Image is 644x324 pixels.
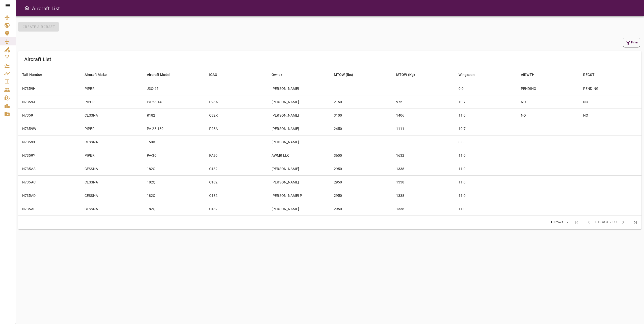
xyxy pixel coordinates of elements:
span: MTOW (lbs) [334,72,360,78]
div: REGST [583,72,595,78]
td: 2950 [330,162,392,175]
td: 11.0 [454,202,517,215]
div: Aircraft Model [147,72,170,78]
td: NO [579,109,641,122]
td: N7359X [18,135,80,149]
td: 182Q [143,189,205,202]
td: N735AD [18,189,80,202]
span: Next Page [617,216,629,228]
span: Aircraft Model [147,72,177,78]
td: 10.7 [454,95,517,109]
td: PIPER [80,82,143,95]
td: 11.0 [454,109,517,122]
td: C182 [205,189,267,202]
td: J3C-65 [143,82,205,95]
td: 2950 [330,202,392,215]
td: N7359T [18,109,80,122]
span: Last Page [629,216,641,228]
span: Aircraft Make [85,72,113,78]
span: Tail Number [22,72,49,78]
td: NO [579,95,641,109]
td: N7359W [18,122,80,135]
span: First Page [571,216,583,228]
td: 1111 [392,122,454,135]
td: [PERSON_NAME] [267,175,330,189]
td: CESSNA [80,109,143,122]
td: 10.7 [454,122,517,135]
span: Previous Page [583,216,595,228]
td: R182 [143,109,205,122]
td: N7359H [18,82,80,95]
td: N7359J [18,95,80,109]
td: AWMR LLC [267,149,330,162]
td: 1338 [392,189,454,202]
span: Wingspan [459,72,481,78]
div: AIRWTH [521,72,534,78]
td: 182Q [143,175,205,189]
td: [PERSON_NAME] [267,95,330,109]
td: 2150 [330,95,392,109]
td: 1338 [392,202,454,215]
span: ICAO [209,72,224,78]
td: [PERSON_NAME] P [267,189,330,202]
td: PIPER [80,95,143,109]
td: N735AF [18,202,80,215]
div: MTOW (lbs) [334,72,353,78]
td: P28A [205,122,267,135]
td: CESSNA [80,135,143,149]
td: 1338 [392,162,454,175]
td: 3600 [330,149,392,162]
td: 11.0 [454,149,517,162]
td: PIPER [80,149,143,162]
td: CESSNA [80,189,143,202]
span: 1-10 of 317877 [595,220,617,225]
td: 182Q [143,162,205,175]
span: AIRWTH [521,72,541,78]
td: 11.0 [454,175,517,189]
span: MTOW (Kg) [396,72,421,78]
td: PENDING [579,82,641,95]
span: Owner [272,72,289,78]
td: NO [517,95,579,109]
button: Open drawer [22,3,32,13]
td: NO [517,109,579,122]
td: N735AC [18,175,80,189]
div: Owner [272,72,282,78]
td: C82R [205,109,267,122]
td: 3100 [330,109,392,122]
td: 2950 [330,175,392,189]
div: 10 rows [547,219,571,226]
td: [PERSON_NAME] [267,202,330,215]
td: [PERSON_NAME] [267,162,330,175]
td: 975 [392,95,454,109]
td: 2950 [330,189,392,202]
td: PA-28-140 [143,95,205,109]
td: C182 [205,175,267,189]
td: C182 [205,202,267,215]
td: 1406 [392,109,454,122]
td: 0.0 [454,82,517,95]
td: P28A [205,95,267,109]
td: [PERSON_NAME] [267,122,330,135]
td: 1632 [392,149,454,162]
div: 10 rows [549,220,565,224]
td: 11.0 [454,189,517,202]
td: CESSNA [80,175,143,189]
div: MTOW (Kg) [396,72,415,78]
td: 1338 [392,175,454,189]
td: 150B [143,135,205,149]
h6: Aircraft List [32,4,60,12]
td: CESSNA [80,202,143,215]
span: chevron_right [620,219,626,225]
td: PENDING [517,82,579,95]
td: N735AA [18,162,80,175]
div: Aircraft Make [85,72,107,78]
div: Tail Number [22,72,42,78]
td: 2450 [330,122,392,135]
span: last_page [632,219,638,225]
td: N7359Y [18,149,80,162]
td: [PERSON_NAME] [267,82,330,95]
td: PA30 [205,149,267,162]
td: PA-30 [143,149,205,162]
td: PA-28-180 [143,122,205,135]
